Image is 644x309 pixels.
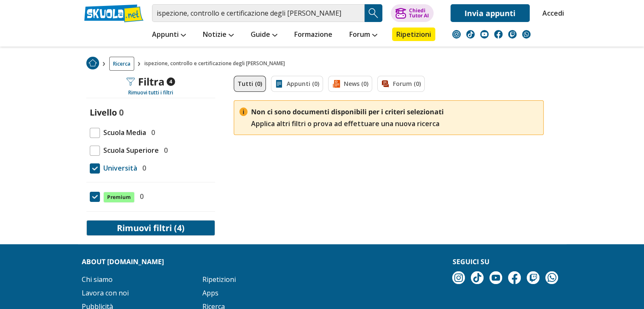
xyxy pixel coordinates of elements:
a: Forum [347,28,379,43]
img: Cerca appunti, riassunti o versioni [367,7,380,19]
a: Appunti [150,28,188,43]
span: Scuola Superiore [100,145,159,156]
a: Formazione [292,28,334,43]
label: Livello [90,107,117,118]
img: WhatsApp [522,30,531,39]
a: Lavora con noi [82,288,129,298]
img: twitch [508,30,517,39]
span: Premium [103,192,135,203]
span: Scuola Media [100,127,146,138]
input: Cerca appunti, riassunti o versioni [152,4,365,22]
span: 0 [148,127,155,138]
a: Tutti (0) [234,76,266,92]
a: Invia appunti [451,4,530,22]
a: Ripetizioni [392,28,435,41]
strong: Seguici su [452,257,489,266]
span: 0 [139,163,146,174]
div: Chiedi Tutor AI [409,8,428,18]
span: 0 [119,107,124,118]
img: facebook [508,271,521,284]
span: 4 [166,77,175,86]
a: Ricerca [109,57,134,71]
span: Università [100,163,137,174]
img: youtube [489,271,502,284]
img: tiktok [466,30,475,39]
button: ChiediTutor AI [391,4,434,22]
img: Home [86,57,99,69]
a: Home [86,57,99,71]
img: facebook [494,30,503,39]
a: Chi siamo [82,275,113,284]
img: Nessun risultato [239,108,248,116]
strong: About [DOMAIN_NAME] [82,257,164,266]
img: tiktok [471,271,484,284]
p: Applica altri filtri o prova ad effettuare una nuova ricerca [251,106,444,130]
a: Accedi [542,4,560,22]
img: twitch [527,271,539,284]
a: Apps [202,288,218,298]
div: Rimuovi tutti i filtri [86,89,215,96]
button: Rimuovi filtri (4) [86,220,215,236]
span: ispezione, controllo e certificazione degli [PERSON_NAME] [144,57,288,71]
span: 0 [160,145,168,156]
span: Non ci sono documenti disponibili per i criteri selezionati [251,106,444,118]
a: Notizie [201,28,236,43]
img: instagram [452,271,465,284]
a: Guide [249,28,279,43]
button: Search Button [365,4,382,22]
div: Filtra [126,76,175,88]
img: WhatsApp [545,271,558,284]
img: instagram [452,30,461,39]
img: Filtra filtri mobile [126,77,135,86]
a: Ripetizioni [202,275,236,284]
span: 0 [136,191,144,202]
img: youtube [480,30,489,39]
